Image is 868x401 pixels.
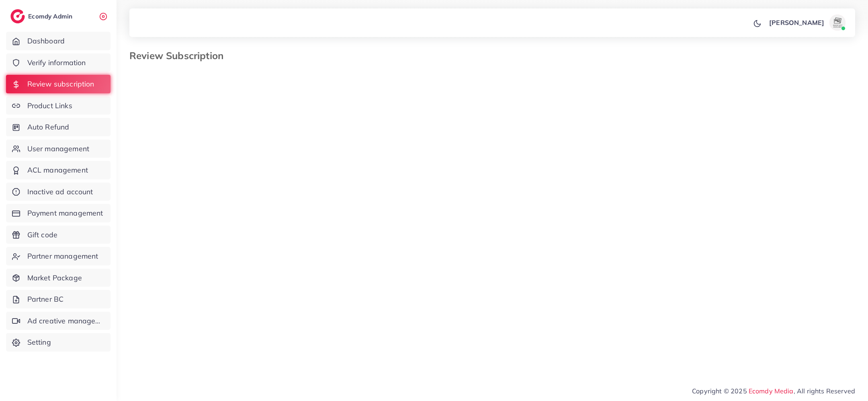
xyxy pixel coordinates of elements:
a: [PERSON_NAME]avatar [765,14,849,31]
a: ACL management [6,161,111,179]
h3: Review Subscription [129,50,230,62]
a: logoEcomdy Admin [10,9,74,23]
a: Inactive ad account [6,183,111,201]
span: Copyright © 2025 [692,386,855,396]
span: Dashboard [27,36,65,46]
span: Review subscription [27,79,94,89]
a: User management [6,140,111,158]
span: ACL management [27,165,88,175]
a: Market Package [6,269,111,287]
a: Auto Refund [6,118,111,136]
span: User management [27,144,89,154]
span: Inactive ad account [27,187,93,197]
a: Partner BC [6,290,111,308]
span: Payment management [27,208,103,218]
img: avatar [829,14,845,31]
span: Partner management [27,251,98,261]
span: Ad creative management [27,316,104,326]
a: Product Links [6,97,111,115]
a: Gift code [6,226,111,244]
span: , All rights Reserved [794,386,855,396]
img: logo [10,9,25,23]
a: Ecomdy Media [749,387,794,395]
a: Setting [6,333,111,352]
a: Review subscription [6,75,111,93]
a: Verify information [6,53,111,72]
span: Market Package [27,273,82,283]
a: Payment management [6,204,111,222]
a: Partner management [6,247,111,265]
span: Verify information [27,58,86,68]
a: Dashboard [6,32,111,50]
p: [PERSON_NAME] [769,18,824,27]
span: Auto Refund [27,122,70,132]
span: Partner BC [27,294,64,304]
span: Product Links [27,101,72,111]
span: Setting [27,337,51,348]
a: Ad creative management [6,312,111,330]
span: Gift code [27,230,57,240]
h2: Ecomdy Admin [28,12,74,20]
